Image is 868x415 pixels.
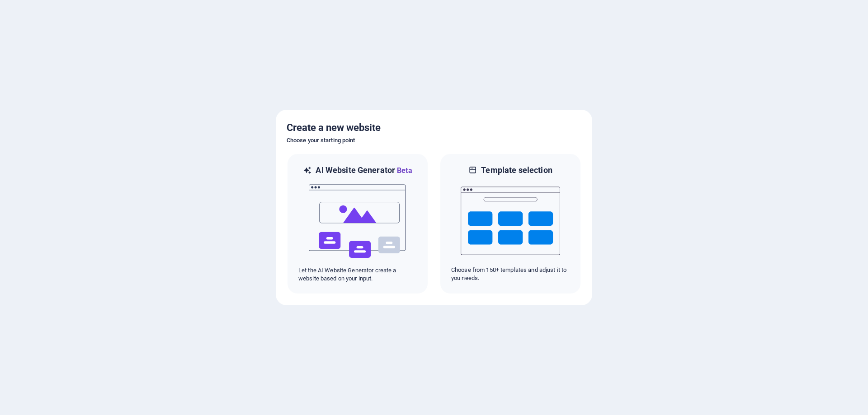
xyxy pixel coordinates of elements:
[316,165,412,176] h6: AI Website Generator
[287,121,581,135] h5: Create a new website
[439,153,581,294] div: Template selectionChoose from 150+ templates and adjust it to you needs.
[451,266,570,282] p: Choose from 150+ templates and adjust it to you needs.
[481,165,552,176] h6: Template selection
[308,176,407,266] img: ai
[395,166,412,175] span: Beta
[298,266,417,283] p: Let the AI Website Generator create a website based on your input.
[287,135,581,146] h6: Choose your starting point
[287,153,429,294] div: AI Website GeneratorBetaaiLet the AI Website Generator create a website based on your input.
